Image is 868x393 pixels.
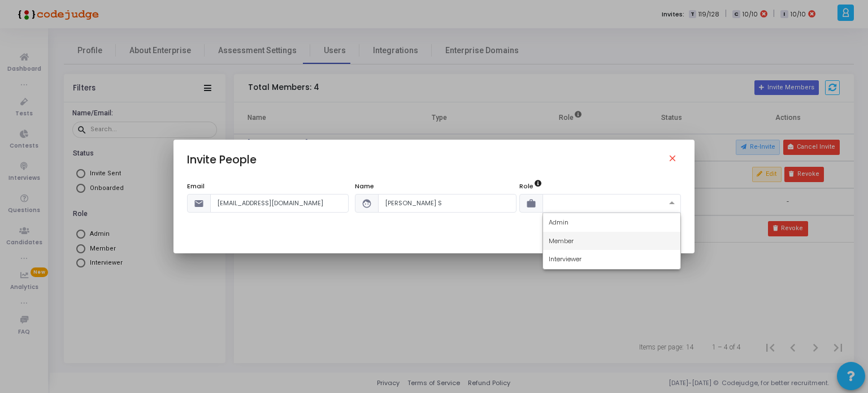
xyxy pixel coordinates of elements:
label: Name [355,182,374,191]
mat-icon: close [667,153,681,167]
label: Email [187,182,205,191]
span: Interviewer [549,254,581,264]
h3: Invite People [187,153,257,166]
button: Role [533,179,542,188]
span: Member [549,236,574,245]
ng-dropdown-panel: Options list [542,213,681,270]
span: Admin [549,218,568,227]
label: Role [519,182,542,191]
